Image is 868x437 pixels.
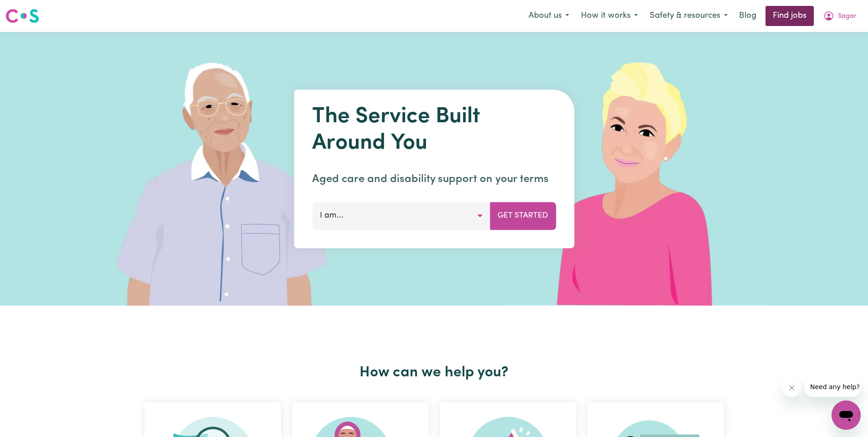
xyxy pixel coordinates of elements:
[312,202,490,229] button: I am...
[490,202,556,229] button: Get Started
[805,377,861,397] iframe: Message from company
[838,11,857,21] span: Sagar
[765,6,814,26] a: Find jobs
[5,5,39,26] a: Careseekers logo
[523,6,575,26] button: About us
[312,171,556,187] p: Aged care and disability support on your terms
[832,401,861,430] iframe: Button to launch messaging window
[139,364,729,381] h2: How can we help you?
[644,6,734,26] button: Safety & resources
[5,8,39,24] img: Careseekers logo
[734,6,762,26] a: Blog
[817,6,863,26] button: My Account
[783,379,801,397] iframe: Close message
[575,6,644,26] button: How it works
[312,104,556,156] h1: The Service Built Around You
